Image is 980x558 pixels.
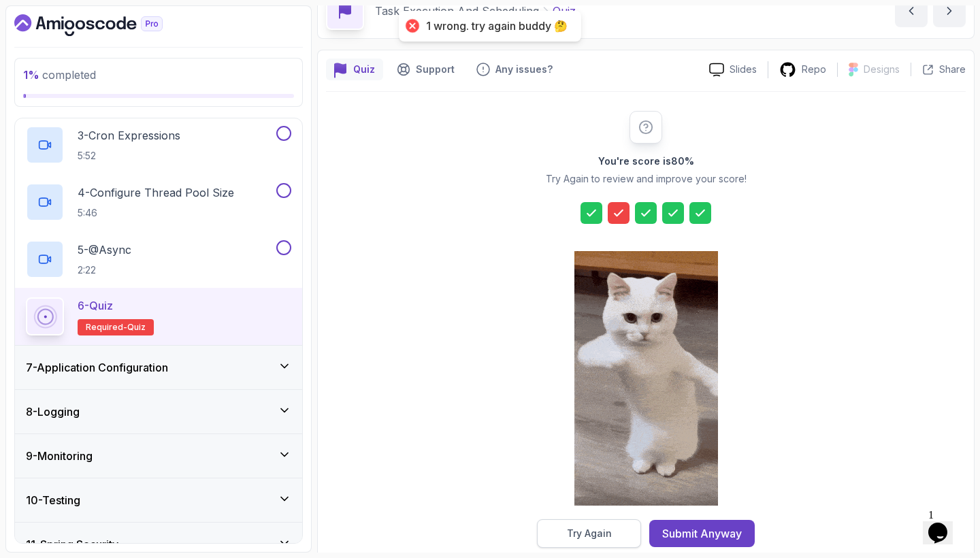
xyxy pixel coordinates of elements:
[15,390,302,433] button: 8-Logging
[26,183,291,221] button: 4-Configure Thread Pool Size5:46
[537,519,641,548] button: Try Again
[23,68,96,82] span: completed
[86,322,127,333] span: Required-
[416,63,455,76] p: Support
[768,61,837,78] a: Repo
[468,59,561,80] button: Feedback button
[574,251,718,506] img: cool-cat
[939,63,966,76] p: Share
[78,127,180,144] p: 3 - Cron Expressions
[26,297,291,335] button: 6-QuizRequired-quiz
[426,19,568,33] div: 1 wrong. try again buddy 🤔
[730,63,757,76] p: Slides
[23,68,39,82] span: 1 %
[78,184,234,201] p: 4 - Configure Thread Pool Size
[353,63,375,76] p: Quiz
[15,478,302,522] button: 10-Testing
[598,154,694,168] h2: You're score is 80 %
[546,172,747,186] p: Try Again to review and improve your score!
[375,3,539,19] p: Task Execution And Scheduling
[14,14,194,36] a: Dashboard
[26,492,80,508] h3: 10 - Testing
[26,536,118,553] h3: 11 - Spring Security
[26,404,80,420] h3: 8 - Logging
[78,206,234,220] p: 5:46
[15,434,302,478] button: 9-Monitoring
[26,240,291,278] button: 5-@Async2:22
[78,149,180,163] p: 5:52
[649,520,755,547] button: Submit Anyway
[802,63,826,76] p: Repo
[662,525,742,542] div: Submit Anyway
[26,126,291,164] button: 3-Cron Expressions5:52
[567,527,612,540] div: Try Again
[78,297,113,314] p: 6 - Quiz
[389,59,463,80] button: Support button
[864,63,900,76] p: Designs
[78,263,131,277] p: 2:22
[127,322,146,333] span: quiz
[923,504,966,544] iframe: chat widget
[15,346,302,389] button: 7-Application Configuration
[26,448,93,464] h3: 9 - Monitoring
[911,63,966,76] button: Share
[78,242,131,258] p: 5 - @Async
[698,63,768,77] a: Slides
[495,63,553,76] p: Any issues?
[26,359,168,376] h3: 7 - Application Configuration
[326,59,383,80] button: quiz button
